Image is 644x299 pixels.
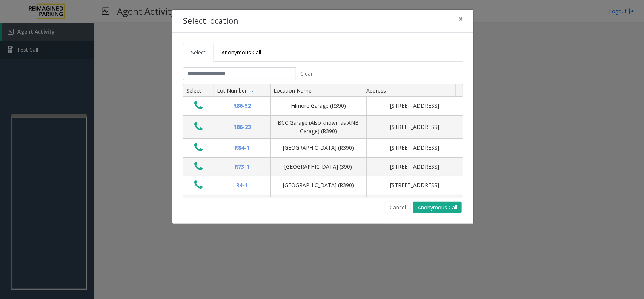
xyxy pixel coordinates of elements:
[453,10,468,28] button: Close
[366,87,386,94] span: Address
[413,202,462,213] button: Anonymous Call
[218,144,266,152] div: R84-1
[249,87,255,93] span: Sortable
[191,49,206,56] span: Select
[218,123,266,131] div: R86-23
[371,144,458,152] div: [STREET_ADDRESS]
[296,67,317,80] button: Clear
[183,84,463,197] div: Data table
[275,163,362,171] div: [GEOGRAPHIC_DATA] (390)
[275,102,362,110] div: Filmore Garage (R390)
[275,144,362,152] div: [GEOGRAPHIC_DATA] (R390)
[371,163,458,171] div: [STREET_ADDRESS]
[275,181,362,189] div: [GEOGRAPHIC_DATA] (R390)
[274,87,312,94] span: Location Name
[218,102,266,110] div: R86-52
[458,14,463,24] span: ×
[183,15,238,27] h4: Select location
[385,202,411,213] button: Cancel
[218,181,266,189] div: R4-1
[218,163,266,171] div: R73-1
[217,87,247,94] span: Lot Number
[275,119,362,136] div: BCC Garage (Also known as ANB Garage) (R390)
[371,102,458,110] div: [STREET_ADDRESS]
[183,84,214,97] th: Select
[371,181,458,189] div: [STREET_ADDRESS]
[221,49,261,56] span: Anonymous Call
[371,123,458,131] div: [STREET_ADDRESS]
[183,43,463,62] ul: Tabs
